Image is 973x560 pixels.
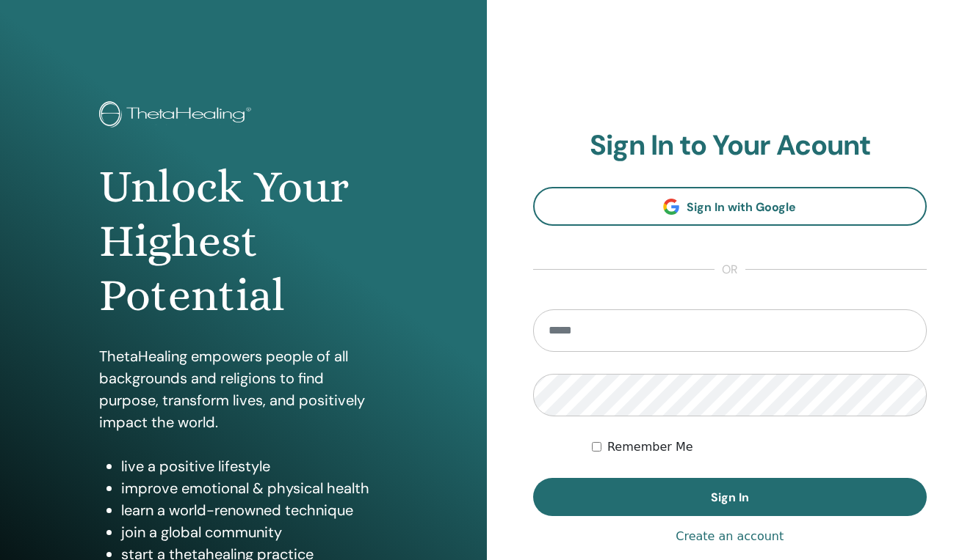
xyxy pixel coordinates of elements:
[121,499,387,521] li: learn a world-renowned technique
[121,521,387,543] li: join a global community
[711,490,749,505] span: Sign In
[676,528,784,545] a: Create an account
[99,160,387,323] h1: Unlock Your Highest Potential
[533,478,927,516] button: Sign In
[592,438,927,456] div: Keep me authenticated indefinitely or until I manually logout
[533,129,927,163] h2: Sign In to Your Acount
[687,199,796,215] span: Sign In with Google
[121,455,387,477] li: live a positive lifestyle
[533,187,927,226] a: Sign In with Google
[715,261,745,279] span: or
[607,438,693,456] label: Remember Me
[121,477,387,499] li: improve emotional & physical health
[99,345,387,433] p: ThetaHealing empowers people of all backgrounds and religions to find purpose, transform lives, a...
